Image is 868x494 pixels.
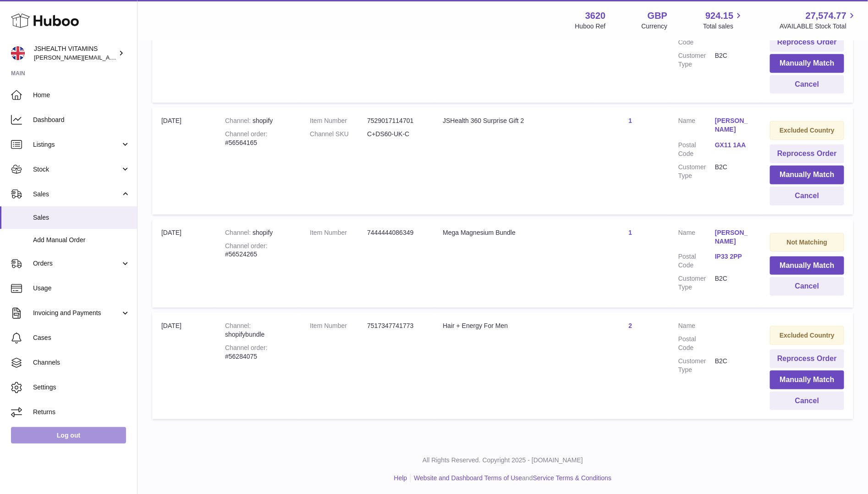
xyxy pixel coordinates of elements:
[33,383,130,392] span: Settings
[367,117,424,125] dd: 7529017114701
[310,117,367,125] dt: Item Number
[225,117,291,125] div: shopify
[770,371,844,389] button: Manually Match
[310,228,367,237] dt: Item Number
[310,130,367,139] dt: Channel SKU
[715,117,752,134] a: [PERSON_NAME]
[33,309,121,317] span: Invoicing and Payments
[225,322,291,339] div: shopifybundle
[770,54,844,73] button: Manually Match
[225,229,253,236] strong: Channel
[33,165,121,174] span: Stock
[414,474,522,482] a: Website and Dashboard Terms of Use
[367,228,424,237] dd: 7444444086349
[770,187,844,205] button: Cancel
[642,22,668,31] div: Currency
[225,322,251,329] strong: Channel
[715,228,752,246] a: [PERSON_NAME]
[678,252,715,270] dt: Postal Code
[780,10,857,31] a: 27,574.77 AVAILABLE Stock Total
[787,239,828,246] strong: Not Matching
[703,22,744,31] span: Total sales
[33,408,130,416] span: Returns
[770,166,844,184] button: Manually Match
[225,344,268,351] strong: Channel order
[33,190,121,199] span: Sales
[575,22,606,31] div: Huboo Ref
[33,116,130,124] span: Dashboard
[225,117,253,124] strong: Channel
[11,427,126,444] a: Log out
[678,335,715,352] dt: Postal Code
[33,333,130,342] span: Cases
[152,312,216,419] td: [DATE]
[703,10,744,31] a: 924.15 Total sales
[367,130,424,139] dd: C+DS60-UK-C
[715,252,752,261] a: IP33 2PP
[715,51,752,69] dd: B2C
[770,144,844,163] button: Reprocess Order
[629,322,632,329] a: 2
[33,236,130,244] span: Add Manual Order
[715,357,752,374] dd: B2C
[770,392,844,411] button: Cancel
[780,127,835,134] strong: Excluded Country
[678,141,715,158] dt: Postal Code
[780,332,835,339] strong: Excluded Country
[770,350,844,368] button: Reprocess Order
[705,10,733,22] span: 924.15
[367,322,424,330] dd: 7517347741773
[629,117,632,124] a: 1
[678,163,715,180] dt: Customer Type
[806,10,846,22] span: 27,574.77
[394,474,407,482] a: Help
[225,242,291,259] div: #56524265
[225,344,291,361] div: #56284075
[152,107,216,214] td: [DATE]
[33,91,130,100] span: Home
[225,130,268,138] strong: Channel order
[11,46,25,60] img: francesca@jshealthvitamins.com
[678,322,715,330] dt: Name
[770,277,844,296] button: Cancel
[443,117,582,125] div: JSHealth 360 Surprise Gift 2
[648,10,667,22] strong: GBP
[225,228,291,237] div: shopify
[34,54,184,61] span: [PERSON_NAME][EMAIL_ADDRESS][DOMAIN_NAME]
[533,474,612,482] a: Service Terms & Conditions
[715,163,752,180] dd: B2C
[33,284,130,293] span: Usage
[225,130,291,147] div: #56564165
[770,75,844,94] button: Cancel
[225,242,268,250] strong: Channel order
[310,322,367,330] dt: Item Number
[715,141,752,150] a: GX11 1AA
[629,229,632,236] a: 1
[770,33,844,52] button: Reprocess Order
[443,322,582,330] div: Hair + Energy For Men
[33,358,130,367] span: Channels
[678,117,715,136] dt: Name
[33,259,121,268] span: Orders
[145,456,861,465] p: All Rights Reserved. Copyright 2025 - [DOMAIN_NAME]
[34,44,116,62] div: JSHEALTH VITAMINS
[678,357,715,374] dt: Customer Type
[585,10,606,22] strong: 3620
[770,256,844,275] button: Manually Match
[678,51,715,69] dt: Customer Type
[780,22,857,31] span: AVAILABLE Stock Total
[411,474,611,483] li: and
[152,219,216,308] td: [DATE]
[678,228,715,248] dt: Name
[443,228,582,237] div: Mega Magnesium Bundle
[33,140,121,149] span: Listings
[715,274,752,292] dd: B2C
[678,274,715,292] dt: Customer Type
[33,213,130,222] span: Sales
